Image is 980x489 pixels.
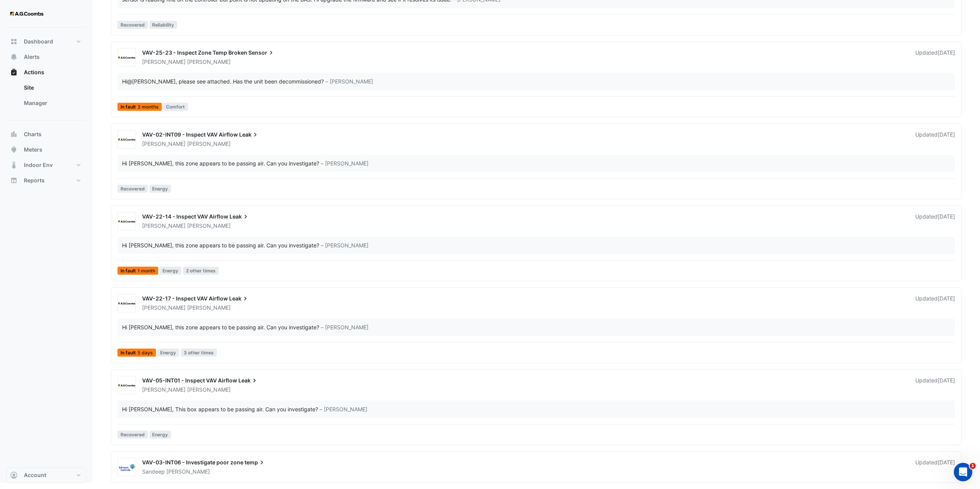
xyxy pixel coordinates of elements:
[6,80,86,114] div: Actions
[142,459,243,466] span: VAV-03-INT06 - Investigate poor zone
[149,185,171,193] span: Energy
[6,173,86,188] button: Reports
[238,377,258,384] span: Leak
[118,300,136,307] img: AG Coombs
[10,177,18,184] app-icon: Reports
[10,53,18,61] app-icon: Alerts
[938,295,955,302] span: Thu 14-Aug-2025 16:13 AEST
[24,38,53,45] span: Dashboard
[325,77,373,85] span: – [PERSON_NAME]
[6,127,86,142] button: Charts
[142,140,186,147] span: [PERSON_NAME]
[117,21,148,29] span: Recovered
[149,21,178,29] span: Reliability
[10,146,18,154] app-icon: Meters
[157,349,179,357] span: Energy
[915,213,955,230] div: Updated
[118,218,136,225] img: AG Coombs
[117,431,148,439] span: Recovered
[117,103,162,111] span: In fault
[122,77,324,85] div: Hi , please see attached. Has the unit been decommissioned?
[10,68,18,76] app-icon: Actions
[229,295,249,302] span: Leak
[6,142,86,157] button: Meters
[127,78,176,85] span: bsadler@agcoombs.com.au [AG Coombs]
[915,377,955,394] div: Updated
[181,349,217,357] span: 3 other times
[187,58,231,66] span: [PERSON_NAME]
[142,386,186,393] span: [PERSON_NAME]
[239,131,259,139] span: Leak
[321,241,369,249] span: – [PERSON_NAME]
[166,468,210,476] span: [PERSON_NAME]
[24,68,44,76] span: Actions
[118,382,136,389] img: AG Coombs
[24,471,46,479] span: Account
[122,159,319,167] div: Hi [PERSON_NAME], this zone appears to be passing air. Can you investigate?
[24,177,45,184] span: Reports
[142,468,165,475] span: Sandeep
[142,222,186,229] span: [PERSON_NAME]
[118,464,136,471] img: Johnson Controls
[122,323,319,331] div: Hi [PERSON_NAME], this zone appears to be passing air. Can you investigate?
[24,53,40,61] span: Alerts
[970,463,976,469] span: 1
[142,131,238,138] span: VAV-02-INT09 - Inspect VAV Airflow
[915,459,955,476] div: Updated
[142,213,228,220] span: VAV-22-14 - Inspect VAV Airflow
[117,185,148,193] span: Recovered
[122,241,319,249] div: Hi [PERSON_NAME], this zone appears to be passing air. Can you investigate?
[163,103,188,111] span: Comfort
[149,431,171,439] span: Energy
[187,386,231,394] span: [PERSON_NAME]
[6,157,86,173] button: Indoor Env
[142,58,186,65] span: [PERSON_NAME]
[142,377,237,384] span: VAV-05-INT01 - Inspect VAV Airflow
[915,131,955,148] div: Updated
[24,130,42,138] span: Charts
[9,6,44,22] img: Company Logo
[6,467,86,483] button: Account
[938,49,955,56] span: Fri 15-Aug-2025 13:44 AEST
[187,304,231,312] span: [PERSON_NAME]
[321,159,369,167] span: – [PERSON_NAME]
[187,222,231,230] span: [PERSON_NAME]
[6,34,86,49] button: Dashboard
[915,49,955,66] div: Updated
[938,213,955,220] span: Thu 14-Aug-2025 16:14 AEST
[10,161,18,169] app-icon: Indoor Env
[938,131,955,138] span: Thu 14-Aug-2025 16:17 AEST
[183,267,219,275] span: 2 other times
[6,49,86,65] button: Alerts
[321,323,369,331] span: – [PERSON_NAME]
[160,267,182,275] span: Energy
[18,95,86,111] a: Manager
[18,80,86,95] a: Site
[6,65,86,80] button: Actions
[10,38,18,45] app-icon: Dashboard
[118,54,136,62] img: AG Coombs
[938,377,955,384] span: Thu 14-Aug-2025 15:59 AEST
[230,213,250,220] span: Leak
[248,49,275,57] span: Sensor
[137,105,159,109] span: 3 months
[915,295,955,312] div: Updated
[142,49,247,56] span: VAV-25-23 - Inspect Zone Temp Broken
[320,405,367,413] span: – [PERSON_NAME]
[954,463,972,481] iframe: Intercom live chat
[10,130,18,138] app-icon: Charts
[24,146,42,154] span: Meters
[122,405,318,413] div: Hi [PERSON_NAME], This box appears to be passing air. Can you investigate?
[187,140,231,148] span: [PERSON_NAME]
[117,267,158,275] span: In fault
[137,350,153,355] span: 5 days
[142,295,228,302] span: VAV-22-17 - Inspect VAV Airflow
[137,269,155,273] span: 1 month
[117,349,156,357] span: In fault
[142,304,186,311] span: [PERSON_NAME]
[938,459,955,466] span: Thu 12-Jun-2025 15:15 AEST
[118,136,136,144] img: AG Coombs
[245,459,266,466] span: temp
[24,161,53,169] span: Indoor Env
